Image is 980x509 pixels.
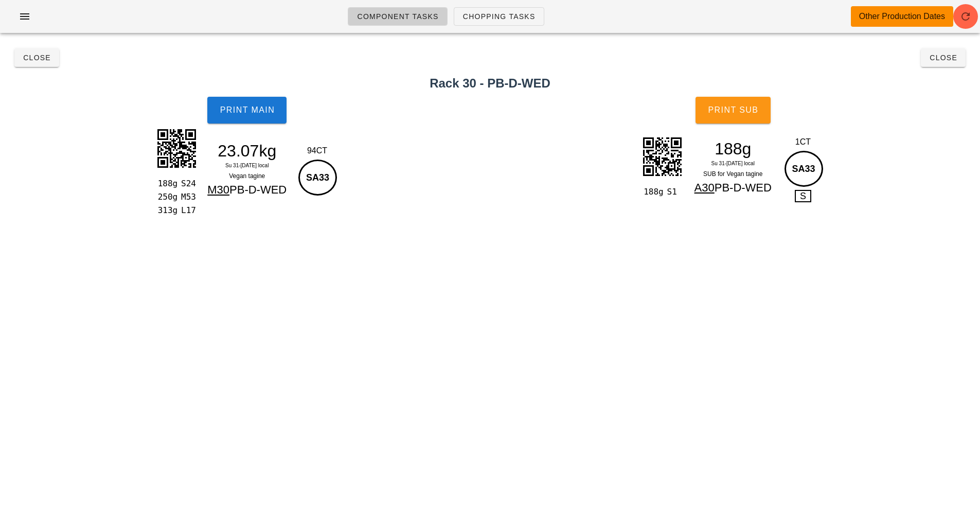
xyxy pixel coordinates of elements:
div: 313g [156,204,177,217]
a: Chopping Tasks [454,7,544,26]
div: L17 [177,204,198,217]
span: Chopping Tasks [462,12,536,21]
button: Close [921,48,966,67]
div: 1CT [782,136,825,148]
span: Close [929,54,957,62]
div: 188g [642,185,663,199]
div: SA33 [298,160,337,196]
button: Print Main [207,97,287,124]
div: S1 [663,185,684,199]
span: Su 31-[DATE] local [711,161,755,166]
div: M53 [177,190,198,204]
div: Other Production Dates [859,10,945,23]
span: Close [23,54,51,62]
div: 188g [688,141,778,156]
img: gAAAABJRU5ErkJggg== [151,122,202,174]
span: PB-D-WED [229,183,287,196]
a: Component Tasks [348,7,447,26]
div: SUB for Vegan tagine [688,169,778,179]
button: Close [14,48,59,67]
span: Print Main [219,106,275,115]
span: PB-D-WED [715,181,772,194]
div: S24 [177,177,198,190]
div: 188g [156,177,177,190]
img: TIjYRL+eEFUV6vSl2qvTmqoWUh6Jqseaugl5I6AmggkpfO2AnPIfJaRLFfZzRSB1l2Ug5xAwIXPYpjybkBRscw+ZkDlsU55NS... [636,131,688,182]
span: Su 31-[DATE] local [225,163,269,168]
div: Vegan tagine [202,171,292,181]
span: M30 [207,183,229,196]
span: Print Sub [707,106,758,115]
span: A30 [694,181,715,194]
button: Print Sub [696,97,771,124]
div: 250g [156,190,177,204]
span: Component Tasks [357,12,438,21]
span: S [795,190,811,202]
div: 23.07kg [202,143,292,159]
h2: Rack 30 - PB-D-WED [6,74,974,93]
div: 94CT [296,145,338,157]
div: SA33 [785,151,823,187]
